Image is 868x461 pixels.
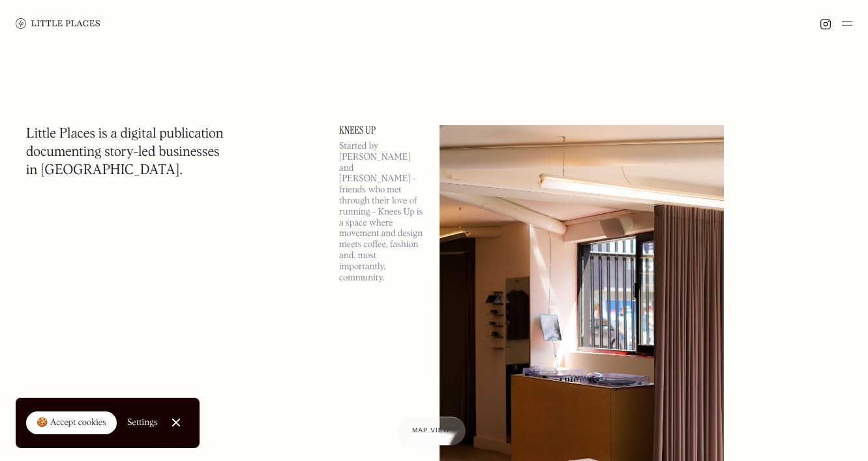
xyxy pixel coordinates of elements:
a: Settings [127,408,158,438]
a: Knees Up [339,125,424,136]
a: Map view [397,417,466,445]
h1: Little Places is a digital publication documenting story-led businesses in [GEOGRAPHIC_DATA]. [26,125,224,180]
div: Settings [127,418,158,427]
span: Map view [412,427,450,434]
p: Started by [PERSON_NAME] and [PERSON_NAME] - friends who met through their love of running - Knee... [339,141,424,283]
a: 🍪 Accept cookies [26,411,117,435]
div: 🍪 Accept cookies [37,417,106,430]
a: Close Cookie Popup [163,409,189,436]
